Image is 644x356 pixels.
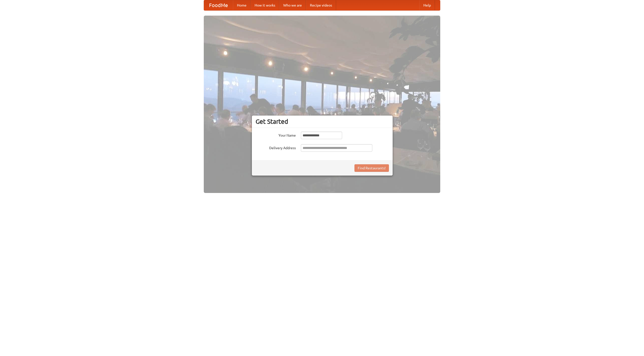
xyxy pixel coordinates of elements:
label: Delivery Address [256,144,296,150]
h3: Get Started [256,118,389,125]
a: Home [233,0,251,10]
a: Recipe videos [306,0,336,10]
button: Find Restaurants! [354,164,389,172]
a: Who we are [279,0,306,10]
label: Your Name [256,132,296,138]
a: How it works [251,0,279,10]
a: Help [419,0,435,10]
a: FoodMe [204,0,233,10]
